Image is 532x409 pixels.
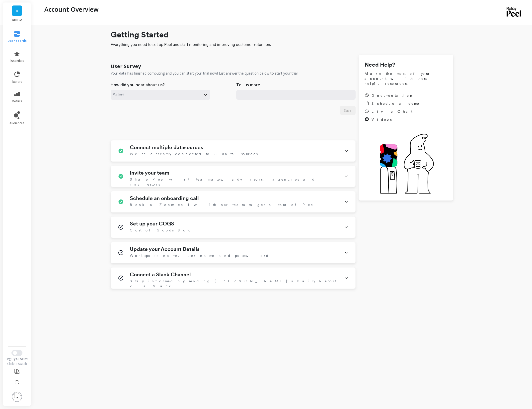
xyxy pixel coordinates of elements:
p: How did you hear about us? [111,82,165,88]
span: metrics [12,99,22,103]
span: Make the most of your account with these helpful resources. [365,71,447,86]
img: profile picture [12,392,22,402]
div: Click to switch [2,362,32,366]
span: Everything you need to set up Peel and start monitoring and improving customer retention. [111,42,453,48]
span: Schedule a demo [372,101,420,106]
span: D [16,8,18,14]
span: Share Peel with teammates, advisors, agencies and investors [130,177,338,187]
span: Workspace name, user name and password [130,253,269,258]
p: Your data has finished computing and you can start your trial now! Just answer the question below... [111,71,298,76]
span: explore [12,80,22,84]
span: Cost of Goods Sold [130,228,191,233]
span: Videos [372,117,392,122]
span: Documentation [372,93,414,98]
div: Legacy UI Active [2,357,32,361]
h1: Getting Started [111,29,453,41]
h1: Update your Account Details [130,246,200,252]
h1: Schedule an onboarding call [130,195,199,201]
a: Documentation [365,93,420,98]
a: Schedule a demo [365,101,420,106]
span: Book a Zoom call with our team to get a tour of Peel [130,202,315,207]
span: audiences [9,121,24,125]
p: DIRTEA [8,18,26,22]
h1: Need Help? [365,61,447,69]
a: Videos [365,117,420,122]
p: Account Overview [44,5,98,13]
span: We're currently connected to 5 data sources [130,151,258,156]
span: Stay informed by sending [PERSON_NAME]'s Daily Report via Slack [130,279,338,289]
span: dashboards [7,39,27,43]
p: Tell us more [236,82,260,88]
span: essentials [10,59,24,63]
h1: Set up your COGS [130,221,174,227]
h1: Connect a Slack Channel [130,272,191,278]
h1: User Survey [111,63,141,70]
h1: Invite your team [130,170,169,176]
h1: Connect multiple datasources [130,144,203,150]
span: Live Chat [372,109,412,114]
button: Switch to New UI [11,350,22,356]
